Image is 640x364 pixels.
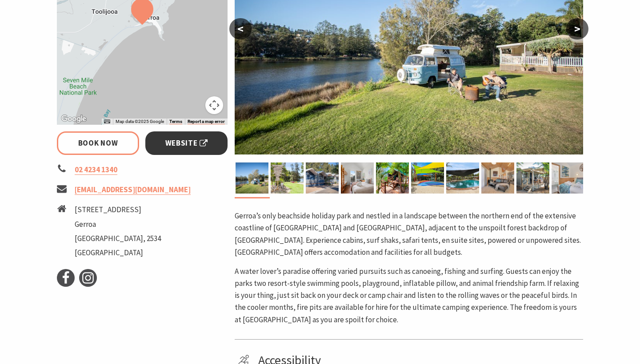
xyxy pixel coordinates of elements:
img: cabin bedroom [552,162,584,194]
li: [GEOGRAPHIC_DATA] [75,247,161,259]
span: Map data ©2025 Google [116,119,164,124]
a: Open this area in Google Maps (opens a new window) [59,113,88,125]
a: [EMAIL_ADDRESS][DOMAIN_NAME] [75,185,191,195]
a: Report a map error [188,119,225,124]
span: Website [165,137,208,149]
img: Couple on cabin deck at Seven Mile Beach Holiday Park [516,162,549,194]
img: fireplace [481,162,514,194]
a: Website [145,131,228,155]
p: A water lover’s paradise offering varied pursuits such as canoeing, fishing and surfing. Guests c... [235,265,583,326]
img: Beachside Pool [446,162,479,194]
img: Safari Tents at Seven Mile Beach Holiday Park [376,162,409,194]
button: < [229,18,252,40]
img: shack 2 [341,162,374,194]
li: [STREET_ADDRESS] [75,204,161,216]
button: Map camera controls [205,96,223,114]
img: jumping pillow [411,162,444,194]
button: Keyboard shortcuts [104,119,110,125]
img: Welcome to Seven Mile Beach Holiday Park [271,162,304,194]
p: Gerroa’s only beachside holiday park and nestled in a landscape between the northern end of the e... [235,210,583,258]
img: Surf shak [306,162,339,194]
a: Book Now [57,131,139,155]
img: Google [59,113,88,125]
img: Combi Van, Camping, Caravanning, Sites along Crooked River at Seven Mile Beach Holiday Park [236,162,268,194]
a: Terms (opens in new tab) [169,119,182,124]
button: > [566,18,588,40]
a: 02 4234 1340 [75,165,117,175]
li: [GEOGRAPHIC_DATA], 2534 [75,233,161,245]
li: Gerroa [75,218,161,230]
